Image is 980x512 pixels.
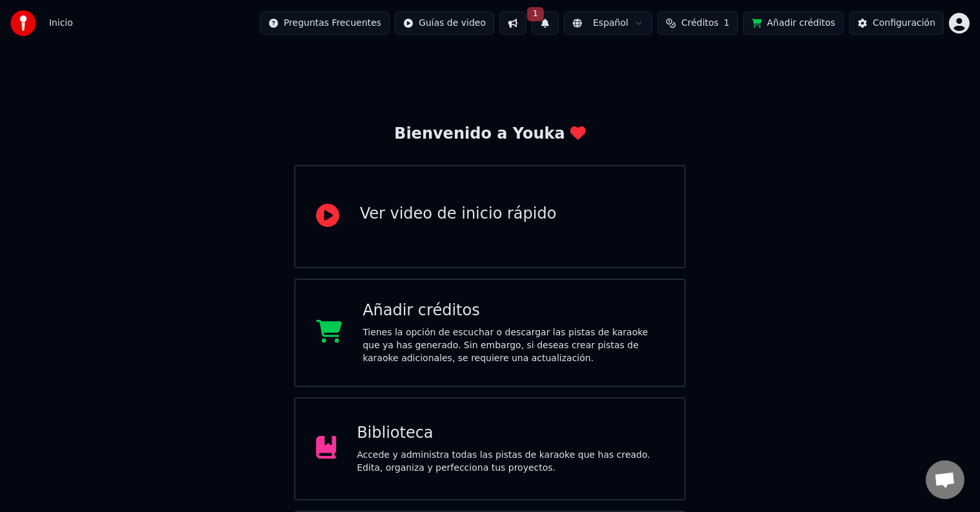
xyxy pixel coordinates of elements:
[657,12,738,35] button: Créditos1
[357,449,664,475] div: Accede y administra todas las pistas de karaoke que has creado. Edita, organiza y perfecciona tus...
[357,423,664,444] div: Biblioteca
[363,326,664,365] div: Tienes la opción de escuchar o descargar las pistas de karaoke que ya has generado. Sin embargo, ...
[49,17,73,30] span: Inicio
[532,12,559,35] button: 1
[360,204,557,224] div: Ver video de inicio rápido
[363,300,664,321] div: Añadir créditos
[527,7,544,21] span: 1
[394,124,586,144] div: Bienvenido a Youka
[849,12,944,35] button: Configuración
[395,12,494,35] button: Guías de video
[724,17,730,30] span: 1
[743,12,844,35] button: Añadir créditos
[926,460,965,499] a: Chat abierto
[873,17,935,30] div: Configuración
[10,10,36,36] img: youka
[260,12,390,35] button: Preguntas Frecuentes
[49,17,73,30] nav: breadcrumb
[681,17,719,30] span: Créditos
